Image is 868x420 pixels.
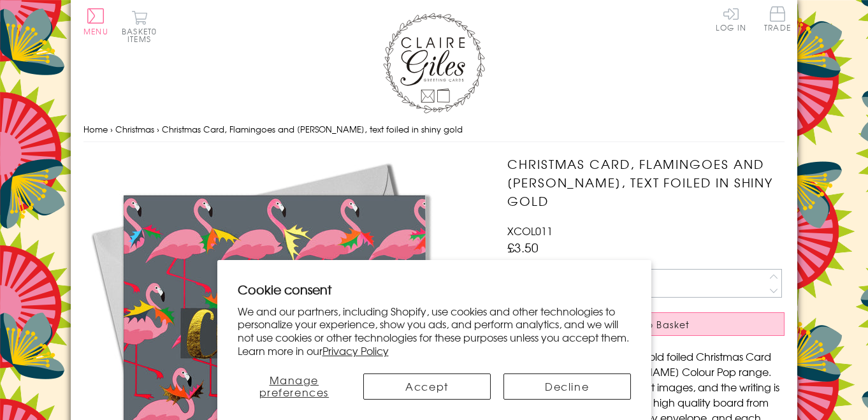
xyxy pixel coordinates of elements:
button: Decline [503,373,631,400]
p: We and our partners, including Shopify, use cookies and other technologies to personalize your ex... [238,305,631,358]
button: Accept [363,373,491,400]
span: Manage preferences [259,372,329,400]
span: Trade [764,6,791,31]
button: Manage preferences [238,373,351,400]
h1: Christmas Card, Flamingoes and [PERSON_NAME], text foiled in shiny gold [507,155,785,210]
button: Basket0 items [122,10,157,43]
a: Trade [764,6,791,34]
img: Claire Giles Greetings Cards [383,13,485,113]
button: Menu [83,8,108,35]
span: £3.50 [507,238,539,256]
span: › [157,123,159,135]
span: 0 items [127,25,157,45]
a: Home [83,123,108,135]
span: XCOL011 [507,223,553,238]
nav: breadcrumbs [83,117,785,143]
span: Christmas Card, Flamingoes and [PERSON_NAME], text foiled in shiny gold [162,123,463,135]
span: › [110,123,113,135]
span: Menu [83,25,108,37]
a: Privacy Policy [322,343,389,358]
a: Log In [716,6,746,31]
a: Christmas [115,123,154,135]
span: Add to Basket [618,318,690,331]
h2: Cookie consent [238,280,631,298]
